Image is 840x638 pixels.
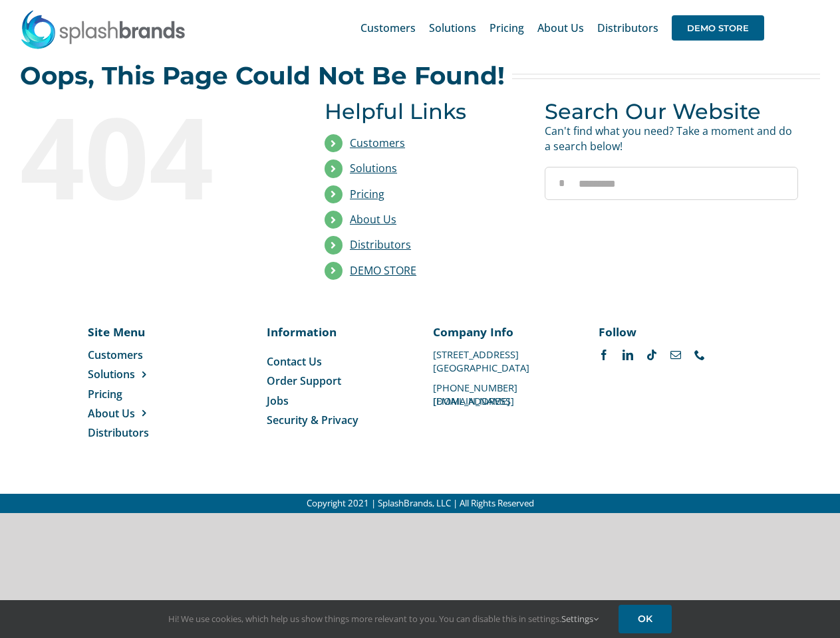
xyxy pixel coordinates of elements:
[267,373,341,388] span: Order Support
[350,237,411,252] a: Distributors
[88,387,178,401] a: Pricing
[350,187,384,201] a: Pricing
[490,7,524,49] a: Pricing
[88,348,178,441] nav: Menu
[619,605,672,633] a: OK
[267,373,407,388] a: Order Support
[672,15,764,41] span: DEMO STORE
[350,136,405,150] a: Customers
[88,348,178,362] a: Customers
[88,348,143,362] span: Customers
[646,350,657,360] a: tiktok
[623,350,633,360] a: linkedin
[360,7,416,49] a: Customers
[168,613,599,625] span: Hi! We use cookies, which help us show things more relevant to you. You can disable this in setti...
[325,99,525,124] h3: Helpful Links
[88,324,178,340] p: Site Menu
[88,425,178,440] a: Distributors
[88,387,122,401] span: Pricing
[267,413,407,427] a: Security & Privacy
[360,23,416,33] span: Customers
[545,99,798,124] h3: Search Our Website
[20,9,186,49] img: SplashBrands.com Logo
[20,99,273,212] div: 404
[597,23,658,33] span: Distributors
[267,354,407,428] nav: Menu
[20,62,505,89] h2: Oops, This Page Could Not Be Found!
[360,7,764,49] nav: Main Menu
[350,212,396,227] a: About Us
[597,7,658,49] a: Distributors
[670,350,681,360] a: mail
[694,350,705,360] a: phone
[599,324,739,340] p: Follow
[267,393,407,408] a: Jobs
[537,23,584,33] span: About Us
[545,167,798,200] input: Search...
[88,406,135,421] span: About Us
[599,350,609,360] a: facebook
[672,7,764,49] a: DEMO STORE
[267,324,407,340] p: Information
[545,124,798,154] p: Can't find what you need? Take a moment and do a search below!
[350,161,397,175] a: Solutions
[88,367,178,381] a: Solutions
[433,324,573,340] p: Company Info
[267,393,289,408] span: Jobs
[88,425,149,440] span: Distributors
[490,23,524,33] span: Pricing
[561,613,599,625] a: Settings
[545,167,578,200] input: Search
[88,367,135,381] span: Solutions
[267,413,358,427] span: Security & Privacy
[350,263,416,278] a: DEMO STORE
[267,354,407,369] a: Contact Us
[267,354,322,369] span: Contact Us
[88,406,178,421] a: About Us
[429,23,476,33] span: Solutions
